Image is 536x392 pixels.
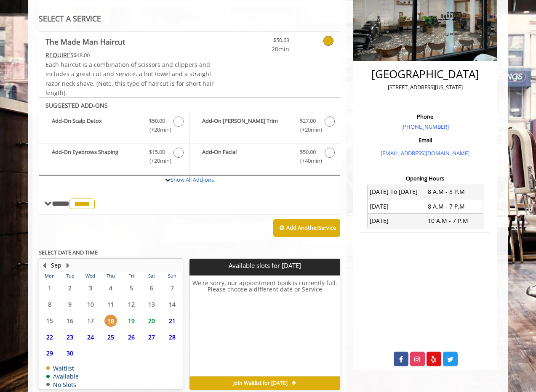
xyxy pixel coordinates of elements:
[240,45,289,54] span: 20min
[363,114,488,119] h3: Phone
[144,156,169,165] span: (+20min )
[363,68,488,80] h2: [GEOGRAPHIC_DATA]
[141,329,162,345] td: Select day27
[64,347,76,359] span: 30
[295,125,320,134] span: (+20min )
[84,331,97,343] span: 24
[65,261,72,270] button: Next Month
[101,272,121,280] th: Thu
[202,117,291,134] b: Add-On [PERSON_NAME] Trim
[360,175,490,181] h3: Opening Hours
[190,280,340,373] h6: We're sorry, our appointment book is currently full. Please choose a different date or Service
[60,345,80,362] td: Select day30
[80,272,100,280] th: Wed
[125,315,138,327] span: 19
[52,117,141,134] b: Add-On Scalp Detox
[43,347,56,359] span: 29
[60,329,80,345] td: Select day23
[233,380,288,387] span: Join Waitlist for [DATE]
[149,148,165,156] span: $15.00
[141,313,162,329] td: Select day20
[40,272,60,280] th: Mon
[193,262,337,269] p: Available slots for [DATE]
[45,61,214,97] span: Each haircut is a combination of scissors and clippers and includes a great cut and service, a ho...
[425,185,483,199] td: 8 A.M - 8 P.M
[64,331,76,343] span: 23
[101,329,121,345] td: Select day25
[367,185,425,199] td: [DATE] To [DATE]
[162,313,182,329] td: Select day21
[145,331,158,343] span: 27
[52,148,141,165] b: Add-On Eyebrows Shaping
[194,148,336,167] label: Add-On Facial
[300,117,316,125] span: $27.00
[40,345,60,362] td: Select day29
[46,381,79,388] td: No Slots
[240,32,289,54] a: $50.63
[104,331,117,343] span: 25
[166,331,179,343] span: 28
[286,224,336,231] b: Add Another Service
[194,117,336,136] label: Add-On Beard Trim
[39,249,98,256] b: SELECT DATE AND TIME
[145,315,158,327] span: 20
[80,329,100,345] td: Select day24
[367,199,425,214] td: [DATE]
[60,272,80,280] th: Tue
[41,261,48,270] button: Previous Month
[162,272,182,280] th: Sun
[381,149,469,157] a: [EMAIL_ADDRESS][DOMAIN_NAME]
[363,83,488,92] p: [STREET_ADDRESS][US_STATE]
[121,272,141,280] th: Fri
[162,329,182,345] td: Select day28
[104,315,117,327] span: 18
[171,176,214,183] a: Show All Add-ons
[51,261,61,270] button: Sep
[363,137,488,143] h3: Email
[121,313,141,329] td: Select day19
[295,156,320,165] span: (+40min )
[43,148,185,167] label: Add-On Eyebrows Shaping
[202,148,291,165] b: Add-On Facial
[425,199,483,214] td: 8 A.M - 7 P.M
[121,329,141,345] td: Select day26
[425,214,483,228] td: 10 A.M - 7 P.M
[401,123,449,130] a: [PHONE_NUMBER]
[45,36,125,48] b: The Made Man Haircut
[300,148,316,156] span: $50.00
[273,219,340,237] button: Add AnotherService
[43,331,56,343] span: 22
[166,315,179,327] span: 21
[45,101,108,109] b: SUGGESTED ADD-ONS
[40,329,60,345] td: Select day22
[141,272,162,280] th: Sat
[144,125,169,134] span: (+20min )
[367,214,425,228] td: [DATE]
[101,313,121,329] td: Select day18
[43,117,185,136] label: Add-On Scalp Detox
[149,117,165,125] span: $50.00
[125,331,138,343] span: 26
[45,50,215,60] div: $48.00
[39,98,341,176] div: The Made Man Haircut Add-onS
[46,373,79,379] td: Available
[46,365,79,371] td: Waitlist
[45,51,74,59] span: This service needs some Advance to be paid before we block your appointment
[39,15,341,23] div: SELECT A SERVICE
